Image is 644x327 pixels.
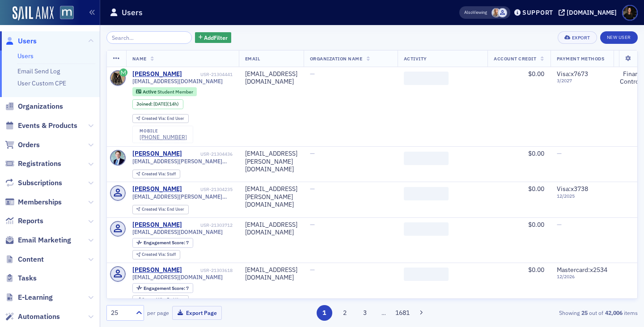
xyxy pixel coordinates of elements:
span: Created Via : [142,206,167,212]
span: Active [143,89,157,95]
button: 1 [317,305,332,321]
div: Created Via: Staff [132,170,180,179]
span: Automations [18,312,60,322]
span: — [310,221,315,229]
input: Search… [106,31,192,44]
strong: 25 [580,309,589,317]
span: Student Member [157,89,193,95]
span: Organizations [18,102,63,111]
span: Email [245,55,260,62]
a: [PERSON_NAME] [132,266,182,274]
span: $0.00 [528,221,544,229]
button: Export Page [172,306,222,320]
span: 3 / 2027 [557,78,607,84]
div: [EMAIL_ADDRESS][DOMAIN_NAME] [245,266,297,282]
span: ‌ [404,222,449,236]
span: Visa : x7673 [557,70,588,78]
a: Orders [5,140,40,150]
span: Created Via : [142,171,167,177]
a: View Homepage [54,6,74,21]
a: [PERSON_NAME] [132,150,182,158]
span: Orders [18,140,40,150]
span: Email Marketing [18,235,71,245]
img: SailAMX [60,6,74,20]
div: Joined: 2025-09-12 00:00:00 [132,99,183,109]
span: Justin Chase [498,8,507,17]
span: Created Via : [142,115,167,121]
span: — [557,149,562,157]
button: [DOMAIN_NAME] [559,9,620,16]
div: [EMAIL_ADDRESS][PERSON_NAME][DOMAIN_NAME] [245,185,297,209]
div: USR-21303618 [183,268,233,273]
span: Account Credit [494,55,536,62]
a: Active Student Member [136,89,193,94]
span: ‌ [404,72,449,85]
span: Registrations [18,159,61,169]
span: [EMAIL_ADDRESS][DOMAIN_NAME] [132,78,223,85]
div: Showing out of items [467,309,638,317]
a: Tasks [5,273,37,283]
a: Content [5,255,44,264]
span: — [310,266,315,274]
span: … [377,309,390,317]
strong: 42,006 [603,309,624,317]
a: Subscriptions [5,178,62,188]
span: Users [18,36,37,46]
span: $0.00 [528,266,544,274]
label: per page [147,309,169,317]
a: Registrations [5,159,61,169]
span: — [310,149,315,157]
div: End User [142,297,184,302]
div: Also [464,9,473,15]
div: [EMAIL_ADDRESS][DOMAIN_NAME] [245,221,297,237]
span: — [557,221,562,229]
span: Activity [404,55,427,62]
div: 7 [144,286,189,291]
span: Viewing [464,9,487,16]
button: Export [558,31,597,44]
span: — [310,70,315,78]
span: $0.00 [528,70,544,78]
a: [PERSON_NAME] [132,185,182,193]
div: Support [522,8,553,17]
span: 12 / 2026 [557,274,607,280]
span: Mastercard : x2534 [557,266,607,274]
span: Tasks [18,273,37,283]
span: [EMAIL_ADDRESS][DOMAIN_NAME] [132,229,223,235]
img: SailAMX [13,6,54,21]
span: Subscriptions [18,178,62,188]
span: ‌ [404,152,449,165]
span: E-Learning [18,293,53,302]
div: [DOMAIN_NAME] [567,8,617,17]
a: Memberships [5,197,62,207]
button: 2 [337,305,352,321]
div: USR-21304441 [183,72,233,77]
a: User Custom CPE [17,79,66,87]
span: 12 / 2025 [557,193,607,199]
a: Email Marketing [5,235,71,245]
span: Memberships [18,197,62,207]
a: [PERSON_NAME] [132,70,182,78]
span: Created Via : [142,251,167,257]
div: Active: Active: Student Member [132,87,197,96]
div: 7 [144,240,189,245]
button: 1681 [395,305,411,321]
a: Automations [5,312,60,322]
a: [PHONE_NUMBER] [140,134,187,140]
span: Reports [18,216,43,226]
a: New User [600,31,638,44]
span: Payment Methods [557,55,605,62]
a: [PERSON_NAME] [132,221,182,229]
div: [EMAIL_ADDRESS][PERSON_NAME][DOMAIN_NAME] [245,150,297,174]
a: Users [17,52,34,60]
span: Visa : x3738 [557,185,588,193]
a: E-Learning [5,293,53,302]
div: Export [572,35,590,40]
div: USR-21304436 [183,151,233,157]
